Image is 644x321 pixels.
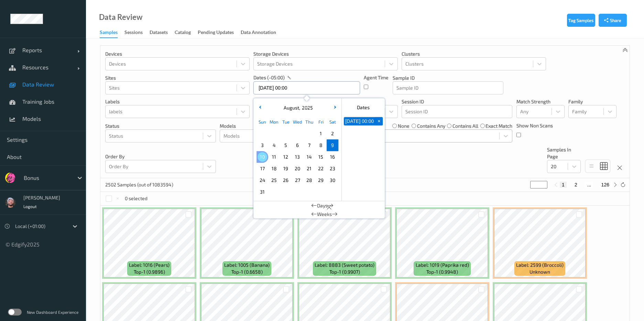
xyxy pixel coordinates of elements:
[303,163,315,174] div: Choose Thursday August 21 of 2025
[150,29,168,37] div: Datasets
[328,129,337,138] span: 2
[315,116,327,128] div: Fri
[327,151,338,163] div: Choose Saturday August 16 of 2025
[256,128,268,139] div: Choose Sunday July 27 of 2025
[304,140,314,150] span: 7
[327,128,338,139] div: Choose Saturday August 02 of 2025
[402,98,512,105] p: Session ID
[485,123,512,129] label: exact match
[303,128,315,139] div: Choose Thursday July 31 of 2025
[129,262,170,268] span: Label: 1016 (Pears)
[417,123,445,129] label: contains any
[256,163,268,174] div: Choose Sunday August 17 of 2025
[258,175,267,185] span: 24
[268,139,280,151] div: Choose Monday August 04 of 2025
[393,74,503,81] p: Sample ID
[268,128,280,139] div: Choose Monday July 28 of 2025
[268,186,280,198] div: Choose Monday September 01 of 2025
[293,152,302,162] span: 13
[364,74,389,81] p: Agent Time
[315,139,327,151] div: Choose Friday August 08 of 2025
[258,152,267,162] span: 10
[100,28,124,38] a: Samples
[560,182,567,188] button: 1
[303,174,315,186] div: Choose Thursday August 28 of 2025
[452,123,478,129] label: contains all
[315,262,374,268] span: Label: 8883 (Sweet potato)
[315,151,327,163] div: Choose Friday August 15 of 2025
[280,151,292,163] div: Choose Tuesday August 12 of 2025
[327,186,338,198] div: Choose Saturday September 06 of 2025
[241,28,283,37] a: Data Annotation
[256,116,268,128] div: Sun
[327,116,338,128] div: Sat
[516,98,565,105] p: Match Strength
[124,29,143,37] div: Sessions
[292,151,303,163] div: Choose Wednesday August 13 of 2025
[150,28,175,37] a: Datasets
[269,152,279,162] span: 11
[281,175,291,185] span: 26
[572,182,579,188] button: 2
[316,152,326,162] span: 15
[105,98,250,105] p: labels
[292,163,303,174] div: Choose Wednesday August 20 of 2025
[175,28,198,37] a: Catalog
[280,186,292,198] div: Choose Tuesday September 02 of 2025
[280,163,292,174] div: Choose Tuesday August 19 of 2025
[282,105,299,111] span: August
[292,186,303,198] div: Choose Wednesday September 03 of 2025
[328,175,337,185] span: 30
[327,174,338,186] div: Choose Saturday August 30 of 2025
[328,152,337,162] span: 16
[253,50,398,57] p: Storage Devices
[268,151,280,163] div: Choose Monday August 11 of 2025
[317,202,328,209] span: Days
[516,122,553,129] p: Show Non Scans
[124,28,150,37] a: Sessions
[292,128,303,139] div: Choose Wednesday July 30 of 2025
[268,174,280,186] div: Choose Monday August 25 of 2025
[256,174,268,186] div: Choose Sunday August 24 of 2025
[105,153,216,160] p: Order By
[175,29,191,37] div: Catalog
[269,175,279,185] span: 25
[258,140,267,150] span: 3
[268,116,280,128] div: Mon
[316,140,326,150] span: 8
[282,104,313,111] div: ,
[315,128,327,139] div: Choose Friday August 01 of 2025
[567,14,595,27] button: Tag Samples
[303,151,315,163] div: Choose Thursday August 14 of 2025
[416,262,469,268] span: Label: 1019 (Paprika red)
[292,174,303,186] div: Choose Wednesday August 27 of 2025
[100,29,118,38] div: Samples
[317,211,332,218] span: Weeks
[599,14,627,27] button: Share
[280,174,292,186] div: Choose Tuesday August 26 of 2025
[256,186,268,198] div: Choose Sunday August 31 of 2025
[281,164,291,173] span: 19
[224,262,270,268] span: Label: 1005 (Banana)
[281,152,291,162] span: 12
[280,139,292,151] div: Choose Tuesday August 05 of 2025
[327,139,338,151] div: Choose Saturday August 09 of 2025
[304,164,314,173] span: 21
[344,117,375,125] button: [DATE] 00:00
[220,123,364,129] p: Models
[315,186,327,198] div: Choose Friday September 05 of 2025
[304,175,314,185] span: 28
[327,163,338,174] div: Choose Saturday August 23 of 2025
[300,105,313,111] span: 2025
[530,268,550,275] span: unknown
[402,50,546,57] p: Clusters
[280,128,292,139] div: Choose Tuesday July 29 of 2025
[304,152,314,162] span: 14
[253,74,285,81] p: dates (-05:00)
[268,163,280,174] div: Choose Monday August 18 of 2025
[316,129,326,138] span: 1
[315,163,327,174] div: Choose Friday August 22 of 2025
[315,174,327,186] div: Choose Friday August 29 of 2025
[105,50,250,57] p: Devices
[281,140,291,150] span: 5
